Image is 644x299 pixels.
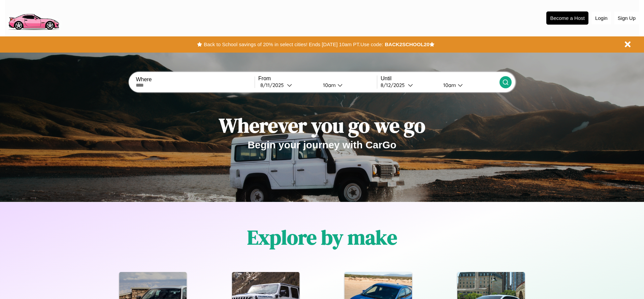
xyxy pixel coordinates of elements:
h1: Explore by make [247,223,397,251]
label: Until [381,76,499,82]
label: From [258,76,377,82]
button: Sign Up [614,12,639,24]
b: BACK2SCHOOL20 [385,41,429,47]
button: Login [592,12,611,24]
button: Become a Host [546,11,588,25]
div: 10am [440,82,458,88]
button: 10am [438,82,499,89]
div: 8 / 12 / 2025 [381,82,408,88]
button: 8/11/2025 [258,82,318,89]
div: 10am [320,82,337,88]
button: 10am [318,82,377,89]
img: logo [5,3,62,32]
label: Where [136,77,254,83]
div: 8 / 11 / 2025 [260,82,287,88]
button: Back to School savings of 20% in select cities! Ends [DATE] 10am PT.Use code: [202,40,385,49]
